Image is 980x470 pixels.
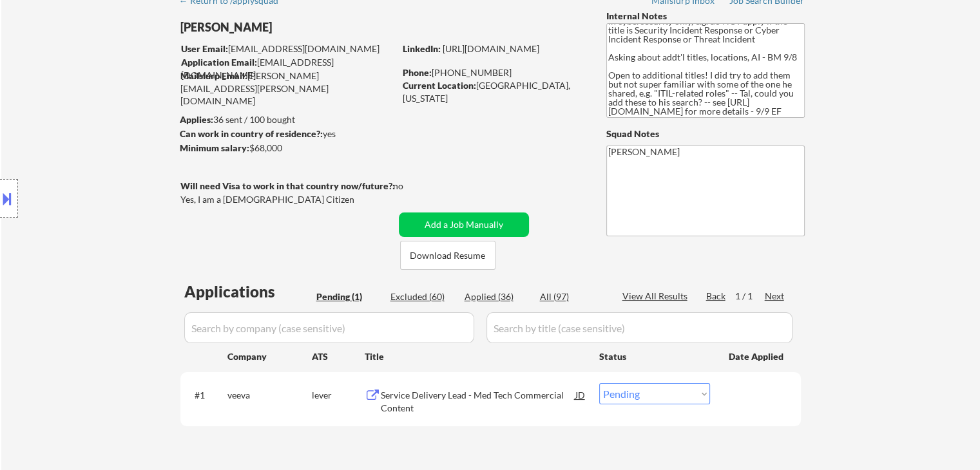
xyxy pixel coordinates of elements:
[403,43,441,54] strong: LinkedIn:
[443,43,539,54] a: [URL][DOMAIN_NAME]
[622,290,691,303] div: View All Results
[180,70,247,81] strong: Mailslurp Email:
[180,127,390,140] div: yes
[399,212,529,237] button: Add a Job Manually
[312,389,365,402] div: lever
[227,350,312,363] div: Company
[403,80,476,91] strong: Current Location:
[540,290,604,303] div: All (97)
[365,350,587,363] div: Title
[184,312,474,343] input: Search by company (case sensitive)
[181,56,394,81] div: [EMAIL_ADDRESS][DOMAIN_NAME]
[180,113,394,126] div: 36 sent / 100 bought
[312,350,365,363] div: ATS
[181,42,394,55] div: [EMAIL_ADDRESS][DOMAIN_NAME]
[180,128,323,139] strong: Can work in country of residence?:
[599,344,710,368] div: Status
[606,127,805,140] div: Squad Notes
[574,383,587,406] div: JD
[765,290,785,303] div: Next
[180,193,398,206] div: Yes, I am a [DEMOGRAPHIC_DATA] Citizen
[486,312,793,343] input: Search by title (case sensitive)
[403,79,585,104] div: [GEOGRAPHIC_DATA], [US_STATE]
[180,70,394,108] div: [PERSON_NAME][EMAIL_ADDRESS][PERSON_NAME][DOMAIN_NAME]
[606,10,805,23] div: Internal Notes
[706,290,727,303] div: Back
[180,180,395,191] strong: Will need Visa to work in that country now/future?:
[735,290,765,303] div: 1 / 1
[381,389,575,414] div: Service Delivery Lead - Med Tech Commercial Content
[729,350,785,363] div: Date Applied
[403,67,432,78] strong: Phone:
[180,142,394,155] div: $68,000
[465,290,529,303] div: Applied (36)
[195,389,217,402] div: #1
[403,66,585,79] div: [PHONE_NUMBER]
[390,290,455,303] div: Excluded (60)
[316,290,381,303] div: Pending (1)
[400,241,495,270] button: Download Resume
[227,389,312,402] div: veeva
[181,43,228,54] strong: User Email:
[184,284,312,299] div: Applications
[181,57,257,68] strong: Application Email:
[180,19,445,35] div: [PERSON_NAME]
[393,180,430,193] div: no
